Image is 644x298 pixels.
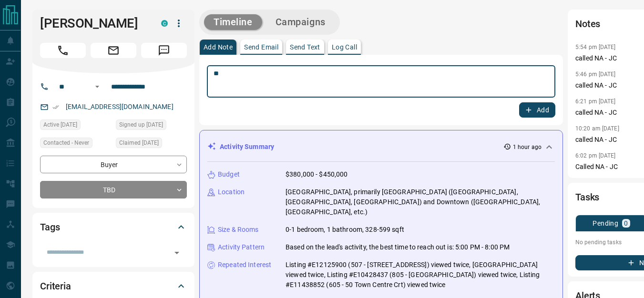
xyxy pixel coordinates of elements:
[116,119,187,133] div: Wed Mar 01 2023
[218,225,259,235] p: Size & Rooms
[40,275,187,298] div: Criteria
[91,43,136,58] span: Email
[575,44,616,50] p: 5:54 pm [DATE]
[141,43,187,58] span: Message
[40,16,147,31] h1: [PERSON_NAME]
[575,125,619,132] p: 10:20 am [DATE]
[575,152,616,159] p: 6:02 pm [DATE]
[575,98,616,105] p: 6:21 pm [DATE]
[332,44,357,50] p: Log Call
[519,102,555,118] button: Add
[119,120,163,129] span: Signed up [DATE]
[286,169,348,179] p: $380,000 - $450,000
[513,143,542,151] p: 1 hour ago
[116,138,187,151] div: Mon Dec 02 2024
[40,119,111,133] div: Sun Aug 10 2025
[286,225,404,235] p: 0-1 bedroom, 1 bathroom, 328-599 sqft
[286,260,555,290] p: Listing #E12125900 (507 - [STREET_ADDRESS]) viewed twice, [GEOGRAPHIC_DATA] viewed twice, Listing...
[204,44,233,50] p: Add Note
[575,71,616,78] p: 5:46 pm [DATE]
[218,169,240,179] p: Budget
[40,156,187,173] div: Buyer
[92,81,103,92] button: Open
[286,242,510,252] p: Based on the lead's activity, the best time to reach out is: 5:00 PM - 8:00 PM
[119,138,159,148] span: Claimed [DATE]
[593,220,618,227] p: Pending
[40,181,187,199] div: TBD
[40,219,60,235] h2: Tags
[170,246,184,259] button: Open
[40,278,71,294] h2: Criteria
[266,14,335,30] button: Campaigns
[40,216,187,238] div: Tags
[290,44,320,50] p: Send Text
[575,189,599,205] h2: Tasks
[575,16,600,31] h2: Notes
[220,142,274,152] p: Activity Summary
[207,138,555,156] div: Activity Summary1 hour ago
[43,120,77,129] span: Active [DATE]
[218,242,265,252] p: Activity Pattern
[244,44,278,50] p: Send Email
[218,187,245,197] p: Location
[286,187,555,217] p: [GEOGRAPHIC_DATA], primarily [GEOGRAPHIC_DATA] ([GEOGRAPHIC_DATA], [GEOGRAPHIC_DATA], [GEOGRAPHIC...
[161,20,168,27] div: condos.ca
[204,14,262,30] button: Timeline
[624,220,628,227] p: 0
[66,103,174,110] a: [EMAIL_ADDRESS][DOMAIN_NAME]
[43,138,89,148] span: Contacted - Never
[40,43,86,58] span: Call
[218,260,271,270] p: Repeated Interest
[52,104,59,110] svg: Email Verified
